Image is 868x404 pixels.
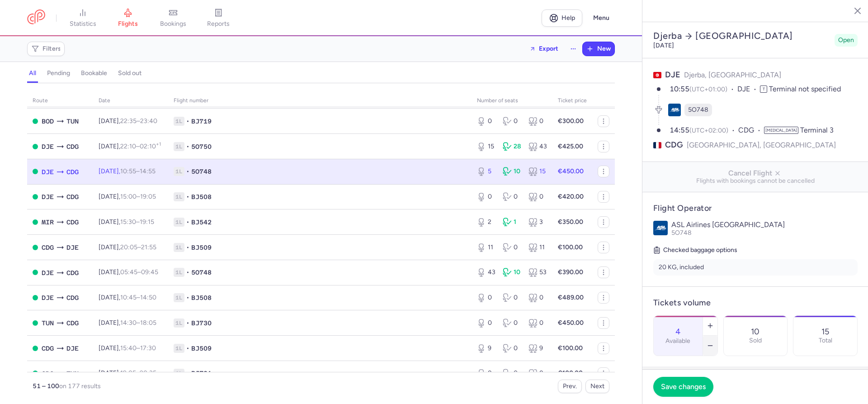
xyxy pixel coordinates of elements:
span: Help [561,14,575,21]
a: bookings [151,8,196,28]
span: Djerba-Zarzis, Djerba, Tunisia [42,293,54,303]
span: [MEDICAL_DATA] [764,127,798,134]
span: DJE [737,84,760,95]
span: 5O748 [688,105,708,114]
figure: 5O airline logo [668,104,681,116]
time: 14:55 [670,126,689,134]
h2: Djerba [GEOGRAPHIC_DATA] [653,30,831,42]
time: 17:30 [140,344,156,352]
span: (UTC+02:00) [689,127,728,134]
span: Charles De Gaulle, Paris, France [42,242,54,252]
span: [DATE], [99,268,158,276]
time: 22:35 [120,117,137,125]
span: – [120,143,161,150]
time: 19:15 [140,218,154,226]
span: • [186,218,189,227]
time: 02:10 [140,143,161,150]
span: 1L [174,167,184,176]
div: 8 [477,369,495,378]
span: 1L [174,117,184,126]
p: 15 [821,327,829,336]
div: 0 [528,318,547,328]
span: Carthage, Tunis, Tunisia [66,369,79,379]
span: [DATE], [99,294,156,301]
span: – [120,117,157,125]
sup: +1 [156,141,161,147]
span: 1L [174,293,184,302]
span: Djerba-Zarzis, Djerba, Tunisia [42,268,54,278]
p: ASL Airlines [GEOGRAPHIC_DATA] [671,221,858,229]
strong: €100.00 [558,243,583,251]
span: Cancel Flight [650,169,861,177]
button: Filters [28,42,64,56]
th: Flight number [168,94,472,108]
h4: bookable [81,69,107,77]
button: New [583,42,614,56]
div: 43 [477,268,495,277]
div: 0 [528,192,547,201]
time: 14:55 [140,167,156,175]
span: OPEN [33,295,38,300]
span: OPEN [33,245,38,250]
div: 43 [528,142,547,151]
div: 0 [477,293,495,302]
div: 11 [477,243,495,252]
span: • [186,369,189,378]
span: • [186,167,189,176]
span: 1L [174,369,184,378]
span: • [186,142,189,151]
h4: all [29,69,36,77]
a: statistics [60,8,105,28]
div: 0 [477,318,495,328]
div: 10 [503,167,521,176]
span: 1L [174,318,184,328]
span: Djerba-Zarzis, Djerba, Tunisia [66,242,79,252]
strong: €100.00 [558,344,583,352]
strong: €390.00 [558,268,583,276]
span: [GEOGRAPHIC_DATA], [GEOGRAPHIC_DATA] [687,139,836,151]
span: [DATE], [99,243,156,251]
span: CDG [66,167,79,177]
strong: €100.00 [558,369,583,377]
span: Djerba-Zarzis, Djerba, Tunisia [42,167,54,177]
div: 0 [528,293,547,302]
span: bookings [160,20,186,28]
time: 14:30 [120,319,137,327]
strong: 51 – 100 [33,382,59,390]
label: Available [665,337,690,345]
div: 0 [503,243,521,252]
span: • [186,117,189,126]
div: 0 [477,117,495,126]
span: 5O750 [191,142,212,151]
div: 0 [503,318,521,328]
span: Carthage, Tunis, Tunisia [42,318,54,328]
h4: Tickets volume [653,298,858,308]
span: Djerba-Zarzis, Djerba, Tunisia [42,142,54,152]
time: 15:00 [120,193,137,200]
div: 0 [503,369,521,378]
span: • [186,318,189,328]
span: Charles De Gaulle, Paris, France [66,142,79,152]
time: 05:45 [120,268,137,276]
time: 20:05 [120,243,137,251]
div: 0 [528,117,547,126]
span: – [120,294,156,301]
time: 15:40 [120,344,137,352]
a: CitizenPlane red outlined logo [27,10,45,26]
span: CDG [665,139,683,151]
span: BJ731 [191,369,212,378]
span: Djerba, [GEOGRAPHIC_DATA] [684,71,781,79]
th: Ticket price [552,94,592,108]
strong: €489.00 [558,294,584,301]
h4: pending [47,69,70,77]
span: (UTC+01:00) [689,86,727,93]
span: statistics [70,20,96,28]
span: – [120,193,156,200]
span: – [120,319,156,327]
span: Carthage, Tunis, Tunisia [66,116,79,126]
strong: €450.00 [558,167,584,175]
span: Charles De Gaulle, Paris, France [42,369,54,379]
p: 10 [751,327,759,336]
span: Terminal 3 [800,126,834,134]
th: number of seats [472,94,552,108]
